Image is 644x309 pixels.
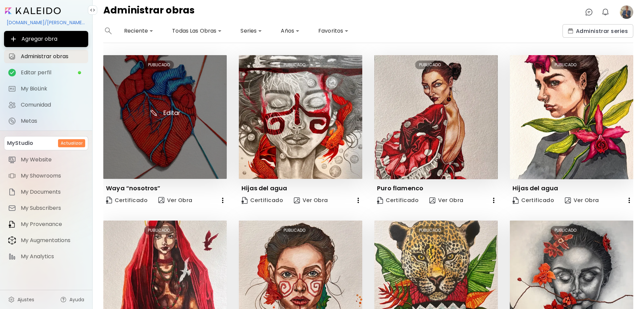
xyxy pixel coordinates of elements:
span: Agregar obra [9,35,83,43]
img: search [105,28,112,34]
a: completeEditar perfil [4,66,88,79]
div: Favoritos [316,26,351,36]
img: view-art [565,197,571,203]
a: itemMy Analytics [4,250,88,263]
p: MyStudio [7,139,33,147]
img: bellIcon [601,8,609,16]
img: Certificate [513,197,519,204]
span: Comunidad [21,102,84,108]
img: item [8,172,16,180]
button: search [103,24,113,38]
button: view-artVer Obra [156,194,195,207]
h6: Actualizar [61,140,83,146]
div: PUBLICADO [551,61,581,69]
div: Reciente [121,26,156,36]
img: thumbnail [103,55,227,179]
div: PUBLICADO [415,226,445,235]
a: itemMy Augmentations [4,234,88,247]
p: Waya “nosotros” [106,184,161,192]
div: PUBLICADO [144,61,174,69]
a: CertificateCertificado [103,194,150,207]
a: completeMy BioLink iconMy BioLink [4,82,88,95]
img: view-art [294,197,300,203]
div: Todas Las Obras [169,26,224,36]
img: help [60,296,67,303]
span: Ver Obra [429,197,464,204]
a: Ajustes [4,293,38,306]
a: itemMy Subscribers [4,201,88,215]
img: My BioLink icon [8,85,16,93]
img: Metas icon [8,117,16,125]
button: bellIcon [600,6,611,18]
span: My Documents [21,189,84,195]
img: thumbnail [374,55,498,179]
img: item [8,188,16,196]
a: CertificateCertificado [239,194,286,207]
span: My Augmentations [21,237,84,244]
span: Certificado [241,197,283,204]
img: item [8,204,16,212]
img: view-art [158,197,164,203]
p: Puro flamenco [377,184,423,192]
a: itemMy Provenance [4,218,88,231]
span: Certificado [106,196,148,205]
span: Administrar series [568,28,628,35]
button: Agregar obra [4,31,88,47]
a: Ayuda [56,293,88,306]
button: collectionsAdministrar series [562,24,633,38]
img: chatIcon [585,8,593,16]
div: PUBLICADO [280,226,310,235]
img: item [8,220,16,228]
img: item [8,236,16,245]
a: Comunidad iconComunidad [4,98,88,112]
a: itemMy Showrooms [4,169,88,183]
img: item [8,253,16,261]
a: CertificateCertificado [510,194,557,207]
span: My Analytics [21,253,84,260]
a: itemMy Website [4,153,88,166]
a: Administrar obras iconAdministrar obras [4,50,88,63]
span: My BioLink [21,85,84,92]
img: collapse [90,7,95,13]
img: item [8,156,16,164]
button: view-artVer Obra [427,194,466,207]
p: Hijas del agua [241,184,287,192]
div: PUBLICADO [280,61,310,69]
a: itemMy Documents [4,185,88,199]
img: Comunidad icon [8,101,16,109]
img: Certificate [377,197,383,204]
span: Metas [21,118,84,124]
div: Series [238,26,265,36]
div: [DOMAIN_NAME]/[PERSON_NAME][DOMAIN_NAME][PERSON_NAME] [4,17,88,28]
img: thumbnail [239,55,362,179]
div: Años [278,26,302,36]
span: My Showrooms [21,172,84,179]
span: Ver Obra [158,196,193,204]
div: PUBLICADO [551,226,581,235]
img: settings [8,296,15,303]
div: PUBLICADO [144,226,174,235]
span: Certificado [377,197,419,204]
img: thumbnail [510,55,633,179]
span: Ayuda [69,296,84,303]
img: Administrar obras icon [8,52,16,61]
span: Certificado [513,197,554,204]
a: CertificateCertificado [374,194,421,207]
span: My Subscribers [21,205,84,211]
p: Hijas del agua [513,184,558,192]
span: Administrar obras [21,53,84,60]
span: Ajustes [17,296,34,303]
img: collections [568,28,573,34]
button: view-artVer Obra [291,194,331,207]
a: completeMetas iconMetas [4,114,88,128]
img: Certificate [241,197,248,204]
img: Certificate [106,197,112,204]
span: My Website [21,156,84,163]
span: Editar perfil [21,69,77,76]
span: My Provenance [21,221,84,228]
div: PUBLICADO [415,61,445,69]
img: view-art [429,197,435,203]
h4: Administrar obras [103,5,195,19]
span: Ver Obra [294,197,328,204]
button: view-artVer Obra [562,194,602,207]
